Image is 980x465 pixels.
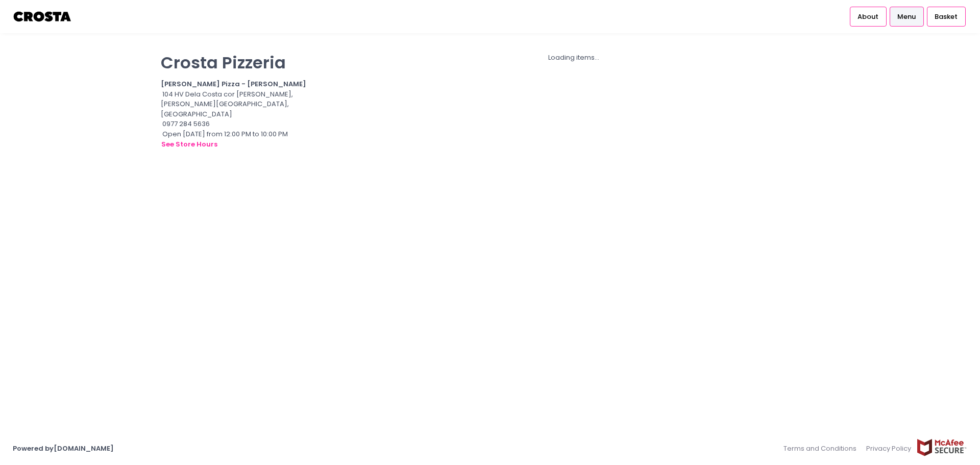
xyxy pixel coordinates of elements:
[916,438,967,456] img: mcafee-secure
[890,7,924,26] a: Menu
[935,12,958,22] span: Basket
[897,12,916,22] span: Menu
[161,119,316,129] div: 0977 284 5636
[13,444,114,453] a: Powered by[DOMAIN_NAME]
[862,438,917,458] a: Privacy Policy
[783,438,862,458] a: Terms and Conditions
[850,7,887,26] a: About
[161,53,316,72] p: Crosta Pizzeria
[161,139,218,150] button: see store hours
[161,79,306,89] b: [PERSON_NAME] Pizza - [PERSON_NAME]
[329,53,819,63] div: Loading items...
[13,8,72,26] img: logo
[161,89,316,119] div: 104 HV Dela Costa cor [PERSON_NAME], [PERSON_NAME][GEOGRAPHIC_DATA], [GEOGRAPHIC_DATA]
[857,12,878,22] span: About
[161,129,316,150] div: Open [DATE] from 12:00 PM to 10:00 PM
